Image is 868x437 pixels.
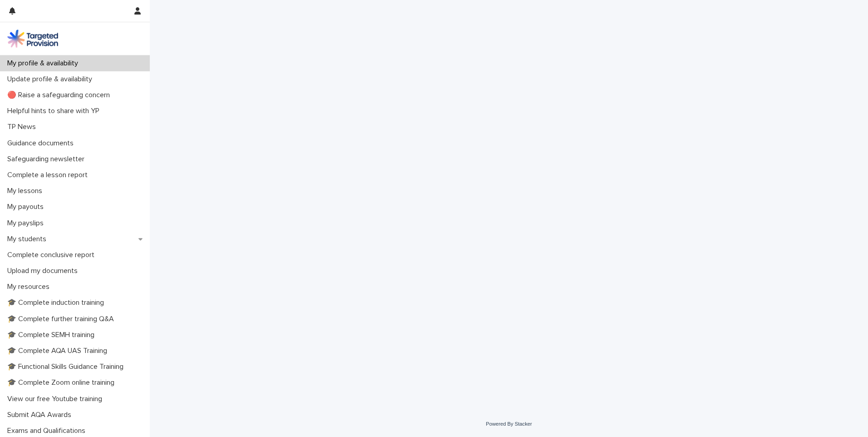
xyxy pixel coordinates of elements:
p: Update profile & availability [4,75,99,84]
p: Exams and Qualifications [4,427,93,435]
img: M5nRWzHhSzIhMunXDL62 [7,30,58,48]
p: My students [4,235,54,243]
p: 🔴 Raise a safeguarding concern [4,91,117,99]
p: Guidance documents [4,139,81,148]
p: My resources [4,283,57,291]
p: 🎓 Complete AQA UAS Training [4,347,114,355]
p: View our free Youtube training [4,395,109,403]
p: My payouts [4,203,51,211]
p: My payslips [4,219,51,228]
p: Submit AQA Awards [4,411,79,419]
p: My profile & availability [4,59,85,68]
p: 🎓 Complete SEMH training [4,331,102,339]
p: Complete a lesson report [4,171,95,179]
p: Helpful hints to share with YP [4,107,107,115]
p: Upload my documents [4,267,85,275]
p: 🎓 Complete further training Q&A [4,315,121,323]
p: TP News [4,123,43,131]
p: Complete conclusive report [4,251,102,259]
a: Powered By Stacker [486,421,532,427]
p: 🎓 Functional Skills Guidance Training [4,363,131,371]
p: My lessons [4,187,49,195]
p: 🎓 Complete induction training [4,298,111,307]
p: Safeguarding newsletter [4,155,92,164]
p: 🎓 Complete Zoom online training [4,378,122,387]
